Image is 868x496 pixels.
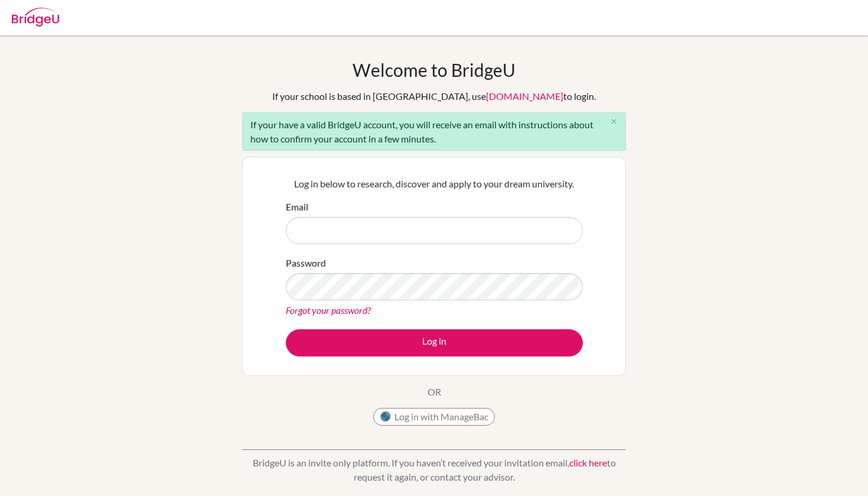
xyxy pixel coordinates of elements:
a: Forgot your password? [286,304,371,316]
img: Bridge-U [12,8,59,27]
h1: Welcome to BridgeU [353,59,515,80]
p: Log in below to research, discover and apply to your dream university. [286,177,583,191]
label: Email [286,200,308,214]
p: BridgeU is an invite only platform. If you haven’t received your invitation email, to request it ... [242,456,626,484]
a: [DOMAIN_NAME] [486,90,563,102]
a: click here [569,457,607,468]
div: If your have a valid BridgeU account, you will receive an email with instructions about how to co... [242,112,626,151]
button: Log in [286,329,583,356]
p: OR [428,385,441,399]
div: If your school is based in [GEOGRAPHIC_DATA], use to login. [272,89,596,103]
label: Password [286,256,326,270]
i: close [609,117,618,126]
button: Close [602,113,625,131]
button: Log in with ManageBac [373,408,495,426]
